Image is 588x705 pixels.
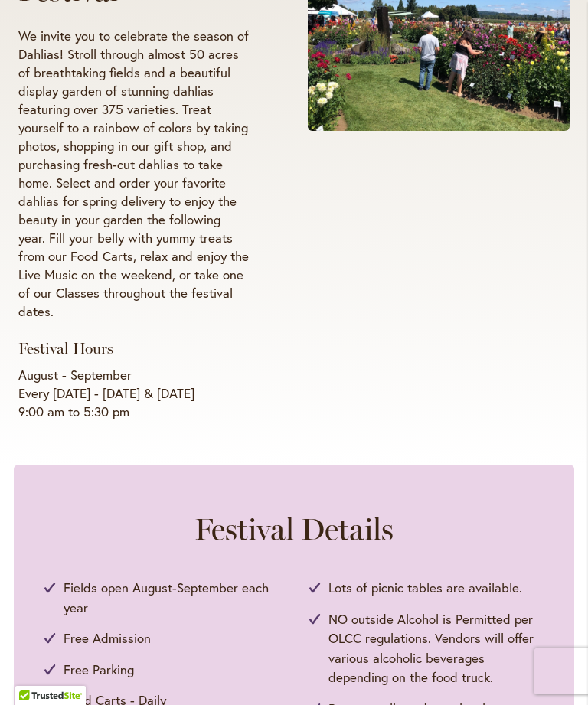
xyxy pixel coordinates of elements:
[18,366,250,421] p: August - September Every [DATE] - [DATE] & [DATE] 9:00 am to 5:30 pm
[328,578,522,598] span: Lots of picnic tables are available.
[64,628,151,648] span: Free Admission
[44,511,544,547] h2: Festival Details
[328,609,544,687] span: NO outside Alcohol is Permitted per OLCC regulations. Vendors will offer various alcoholic bevera...
[64,578,279,617] span: Fields open August-September each year
[18,27,250,321] p: We invite you to celebrate the season of Dahlias! Stroll through almost 50 acres of breathtaking ...
[18,339,250,358] h3: Festival Hours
